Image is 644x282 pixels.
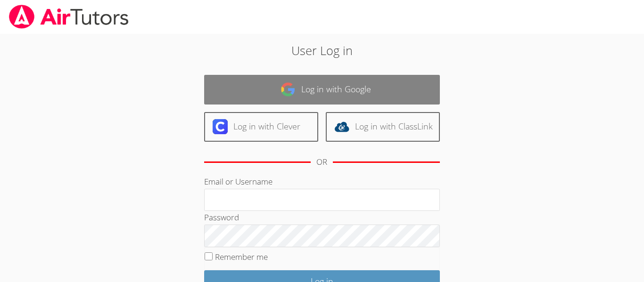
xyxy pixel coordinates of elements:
div: OR [316,155,327,169]
a: Log in with Google [204,75,440,105]
a: Log in with Clever [204,112,318,142]
label: Password [204,212,239,223]
img: clever-logo-6eab21bc6e7a338710f1a6ff85c0baf02591cd810cc4098c63d3a4b26e2feb20.svg [213,119,228,134]
label: Remember me [215,251,268,262]
a: Log in with ClassLink [326,112,440,142]
h2: User Log in [148,41,496,59]
label: Email or Username [204,176,272,187]
img: google-logo-50288ca7cdecda66e5e0955fdab243c47b7ad437acaf1139b6f446037453330a.svg [281,82,296,97]
img: airtutors_banner-c4298cdbf04f3fff15de1276eac7730deb9818008684d7c2e4769d2f7ddbe033.png [8,5,130,29]
img: classlink-logo-d6bb404cc1216ec64c9a2012d9dc4662098be43eaf13dc465df04b49fa7ab582.svg [334,119,349,134]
